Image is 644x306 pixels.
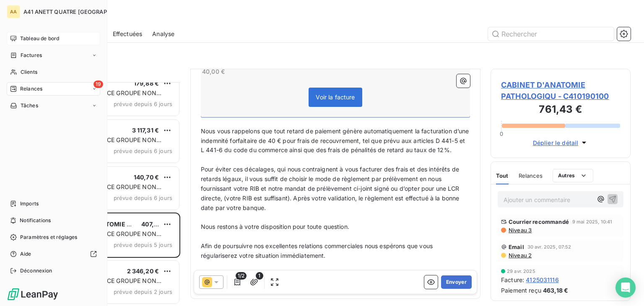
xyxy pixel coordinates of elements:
[59,220,170,228] span: CABINET D'ANATOMIE PATHOLOGIQU
[20,85,42,93] span: Relances
[533,138,579,147] span: Déplier le détail
[7,49,100,62] a: Factures
[40,82,180,306] div: grid
[21,52,42,59] span: Factures
[152,30,174,38] span: Analyse
[501,275,524,284] span: Facture :
[543,286,568,295] span: 463,18 €
[7,99,100,112] a: Tâches
[7,288,59,301] img: Logo LeanPay
[615,277,636,298] div: Open Intercom Messenger
[60,89,161,105] span: PLAN DE RELANCE GROUPE NON AUTOMATIQUE
[202,67,365,76] p: 40,00 €
[20,233,77,241] span: Paramètres et réglages
[127,267,159,275] span: 2 346,20 €
[500,130,503,137] span: 0
[20,35,59,42] span: Tableau de bord
[7,231,100,244] a: Paramètres et réglages
[114,241,172,248] span: prévue depuis 5 jours
[20,200,39,207] span: Imports
[501,102,620,119] h3: 761,43 €
[526,275,559,284] span: 4125031116
[93,80,103,88] span: 19
[114,101,172,107] span: prévue depuis 6 jours
[488,27,614,41] input: Rechercher
[114,194,172,201] span: prévue depuis 6 jours
[572,219,613,224] span: 9 mai 2025, 10:41
[114,288,172,295] span: prévue depuis 2 jours
[60,277,161,293] span: PLAN DE RELANCE GROUPE NON AUTOMATIQUE
[7,197,100,210] a: Imports
[509,244,524,250] span: Email
[527,244,571,249] span: 30 avr. 2025, 07:52
[134,174,159,181] span: 140,70 €
[201,127,471,154] span: Nous vous rappelons que tout retard de paiement génère automatiquement la facturation d’une indem...
[508,227,532,233] span: Niveau 3
[60,230,161,246] span: PLAN DE RELANCE GROUPE NON AUTOMATIQUE
[113,30,143,38] span: Effectuées
[256,272,263,280] span: 1
[236,272,247,280] span: 1/2
[201,242,434,259] span: Afin de poursuivre nos excellentes relations commerciales nous espérons que vous régulariserez vo...
[496,172,509,179] span: Tout
[20,267,52,275] span: Déconnexion
[21,68,37,76] span: Clients
[141,220,167,228] span: 407,36 €
[20,250,31,258] span: Aide
[501,79,620,102] span: CABINET D'ANATOMIE PATHOLOGIQU - C410190100
[7,247,100,261] a: Aide
[60,136,161,152] span: PLAN DE RELANCE GROUPE NON AUTOMATIQUE
[509,218,569,225] span: Courrier recommandé
[519,172,543,179] span: Relances
[23,8,181,15] span: A41 ANETT QUATRE [GEOGRAPHIC_DATA][PERSON_NAME]
[201,166,461,211] span: Pour éviter ces décalages, qui nous contraignent à vous facturer des frais et des intérêts de ret...
[507,269,535,274] span: 29 avr. 2025
[441,275,472,289] button: Envoyer
[7,82,100,96] a: 19Relances
[501,286,541,295] span: Paiement reçu
[21,102,38,109] span: Tâches
[508,252,532,259] span: Niveau 2
[530,138,591,148] button: Déplier le détail
[134,80,159,87] span: 179,88 €
[132,127,159,134] span: 3 117,31 €
[7,5,20,18] div: AA
[553,169,593,182] button: Autres
[60,183,161,199] span: PLAN DE RELANCE GROUPE NON AUTOMATIQUE
[201,223,349,230] span: Nous restons à votre disposition pour toute question.
[7,32,100,45] a: Tableau de bord
[20,217,51,224] span: Notifications
[7,65,100,79] a: Clients
[316,93,355,101] span: Voir la facture
[114,148,172,154] span: prévue depuis 6 jours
